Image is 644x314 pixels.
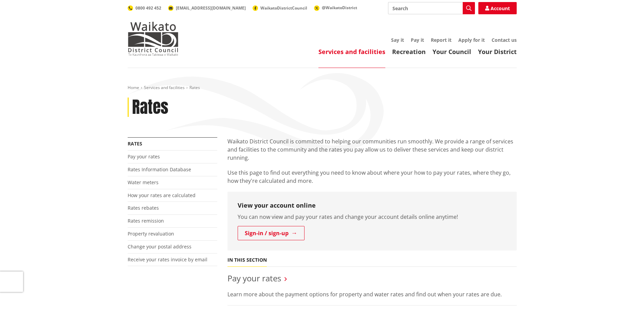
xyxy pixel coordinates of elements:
[478,48,517,56] a: Your District
[318,48,385,56] a: Services and facilities
[128,166,191,173] a: Rates Information Database
[128,243,191,250] a: Change your postal address
[128,192,196,198] a: How your rates are calculated
[132,98,168,117] h1: Rates
[128,140,142,147] a: Rates
[168,5,246,11] a: [EMAIL_ADDRESS][DOMAIN_NAME]
[431,37,452,43] a: Report it
[411,37,424,43] a: Pay it
[144,85,185,90] a: Services and facilities
[128,205,159,211] a: Rates rebates
[227,137,517,162] p: Waikato District Council is committed to helping our communities run smoothly. We provide a range...
[128,230,174,237] a: Property revaluation
[128,5,161,11] a: 0800 492 452
[128,256,207,263] a: Receive your rates invoice by email
[238,202,507,209] h3: View your account online
[227,257,267,263] h5: In this section
[227,273,281,284] a: Pay your rates
[322,5,357,11] span: @WaikatoDistrict
[314,5,357,11] a: @WaikatoDistrict
[478,2,517,14] a: Account
[135,5,161,11] span: 0800 492 452
[128,179,159,186] a: Water meters
[128,85,517,91] nav: breadcrumb
[391,37,404,43] a: Say it
[128,217,164,224] a: Rates remission
[238,226,305,240] a: Sign-in / sign-up
[128,22,179,56] img: Waikato District Council - Te Kaunihera aa Takiwaa o Waikato
[260,5,307,11] span: WaikatoDistrictCouncil
[128,85,139,90] a: Home
[253,5,307,11] a: WaikatoDistrictCouncil
[458,37,485,43] a: Apply for it
[433,48,471,56] a: Your Council
[227,169,517,185] p: Use this page to find out everything you need to know about where your how to pay your rates, whe...
[392,48,426,56] a: Recreation
[238,213,507,221] p: You can now view and pay your rates and change your account details online anytime!
[189,85,200,90] span: Rates
[128,153,160,160] a: Pay your rates
[492,37,517,43] a: Contact us
[176,5,246,11] span: [EMAIL_ADDRESS][DOMAIN_NAME]
[227,290,517,298] p: Learn more about the payment options for property and water rates and find out when your rates ar...
[388,2,475,14] input: Search input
